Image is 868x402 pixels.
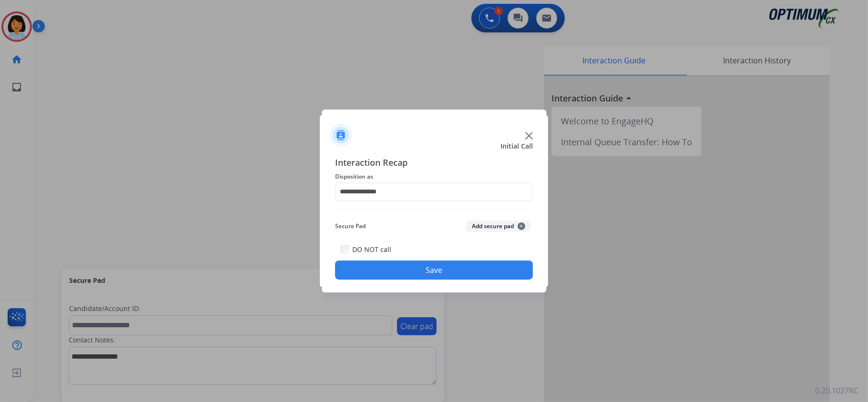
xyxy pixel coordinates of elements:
span: Disposition as [335,171,533,182]
label: DO NOT call [352,245,391,254]
button: Save [335,261,533,280]
img: contact-recap-line.svg [335,209,533,210]
img: contactIcon [329,124,352,147]
span: + [518,222,525,230]
span: Secure Pad [335,221,366,232]
p: 0.20.1027RC [815,385,858,396]
span: Initial Call [500,141,533,151]
button: Add secure pad+ [466,221,531,232]
span: Interaction Recap [335,156,533,171]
